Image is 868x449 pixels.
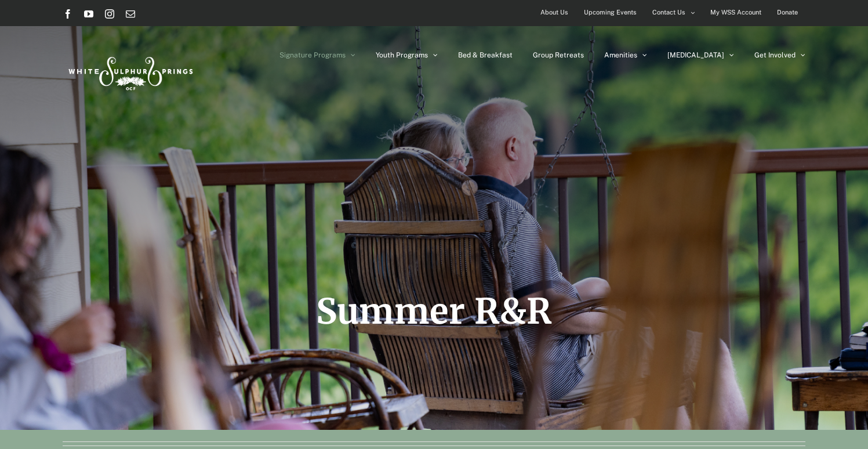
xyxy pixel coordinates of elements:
span: Signature Programs [279,52,346,59]
span: Summer R&R [316,289,552,333]
span: Contact Us [652,4,685,21]
a: Facebook [63,9,72,19]
a: Signature Programs [279,26,355,84]
a: Group Retreats [533,26,584,84]
a: [MEDICAL_DATA] [667,26,734,84]
a: Youth Programs [376,26,438,84]
span: Group Retreats [533,52,584,59]
img: White Sulphur Springs Logo [63,44,197,99]
a: Instagram [105,9,114,19]
span: [MEDICAL_DATA] [667,52,724,59]
a: Amenities [604,26,647,84]
a: Email [126,9,135,19]
a: Bed & Breakfast [458,26,513,84]
span: My WSS Account [710,4,761,21]
span: Bed & Breakfast [458,52,513,59]
span: Donate [777,4,798,21]
span: About Us [540,4,568,21]
span: Upcoming Events [584,4,637,21]
span: Amenities [604,52,637,59]
a: Get Involved [754,26,805,84]
a: YouTube [84,9,93,19]
nav: Main Menu [279,26,805,84]
span: Get Involved [754,52,796,59]
span: Youth Programs [376,52,428,59]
